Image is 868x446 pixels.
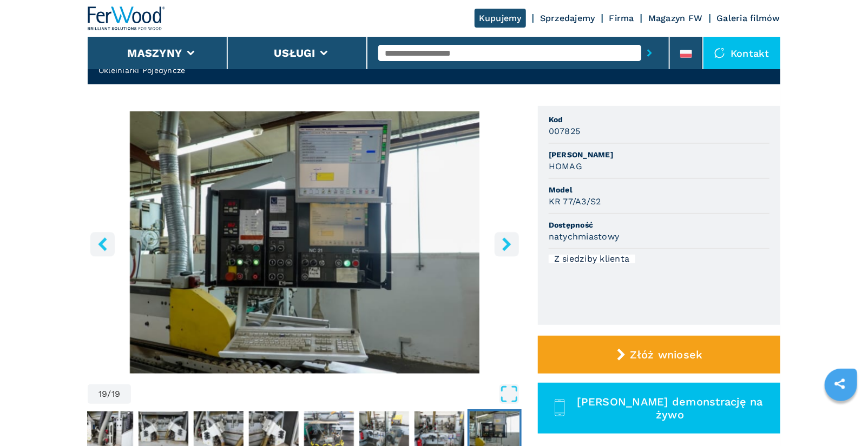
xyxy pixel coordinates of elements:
[822,397,860,438] iframe: Chat
[641,41,658,65] button: submit-button
[549,195,601,208] h3: KR 77/A3/S2
[538,336,780,374] button: Złóż wniosek
[573,395,768,421] span: [PERSON_NAME] demonstrację na żywo
[495,232,519,256] button: right-button
[549,114,770,125] span: Kod
[549,125,581,137] h3: 007825
[111,390,121,398] span: 19
[538,383,780,434] button: [PERSON_NAME] demonstrację na żywo
[630,348,703,361] span: Złóż wniosek
[98,390,108,398] span: 19
[134,384,519,404] button: Open Fullscreen
[826,370,853,397] a: sharethis
[108,390,111,398] span: /
[717,13,781,23] a: Galeria filmów
[549,149,770,160] span: [PERSON_NAME]
[549,230,620,243] h3: natychmiastowy
[88,6,166,30] img: Ferwood
[127,46,182,59] button: Maszyny
[714,48,725,58] img: Kontakt
[88,111,522,374] img: Okleiniarki Pojedyncze HOMAG KR 77/A3/S2
[703,37,780,69] div: Kontakt
[274,46,315,59] button: Usługi
[540,13,595,23] a: Sprzedajemy
[648,13,703,23] a: Magazyn FW
[88,111,522,374] div: Go to Slide 19
[549,219,770,230] span: Dostępność
[90,232,115,256] button: left-button
[549,184,770,195] span: Model
[98,65,252,76] h2: Okleiniarki Pojedyncze
[609,13,634,23] a: Firma
[549,160,582,172] h3: HOMAG
[475,9,526,28] a: Kupujemy
[549,255,635,263] div: Z siedziby klienta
